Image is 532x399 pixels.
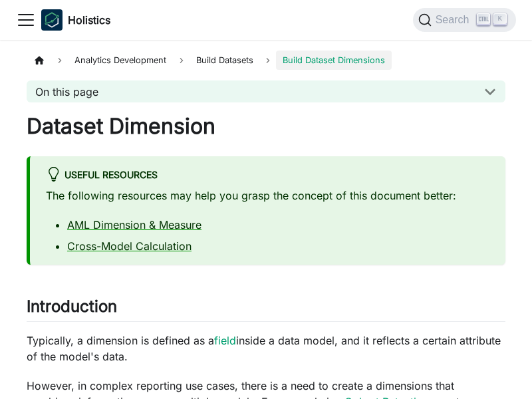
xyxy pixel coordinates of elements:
nav: Breadcrumbs [27,51,505,70]
span: Analytics Development [68,51,173,70]
a: field [214,334,236,347]
span: Build Datasets [190,51,260,70]
p: The following resources may help you grasp the concept of this document better: [46,188,489,203]
div: Useful resources [46,167,489,184]
a: Cross-Model Calculation [67,239,192,253]
span: Search [432,14,477,26]
span: Build Dataset Dimensions [276,51,392,70]
h2: Introduction [27,297,505,322]
a: HolisticsHolistics [41,9,110,31]
h1: Dataset Dimension [27,113,505,140]
kbd: K [493,13,507,25]
b: Holistics [68,12,110,28]
img: Holistics [41,9,63,31]
p: Typically, a dimension is defined as a inside a data model, and it reflects a certain attribute o... [27,332,505,364]
a: Home page [27,51,52,70]
a: AML Dimension & Measure [67,218,201,231]
button: Search (Ctrl+K) [413,8,516,32]
button: Toggle navigation bar [16,10,36,30]
button: On this page [27,80,505,102]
